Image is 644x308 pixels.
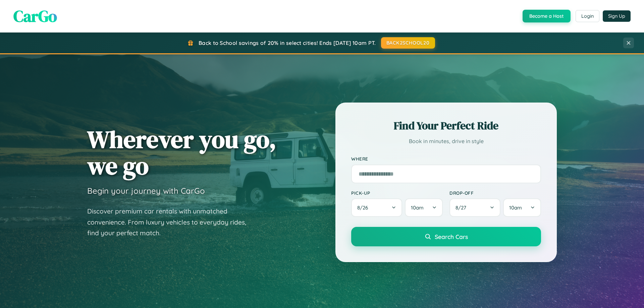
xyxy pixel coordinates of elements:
button: 8/26 [351,198,402,217]
label: Pick-up [351,190,443,196]
span: 10am [509,204,522,211]
span: CarGo [13,5,57,27]
button: Become a Host [523,10,571,22]
span: Back to School savings of 20% in select cities! Ends [DATE] 10am PT. [199,40,376,46]
button: 8/27 [449,198,500,217]
span: 8 / 26 [357,204,371,211]
span: 8 / 27 [455,204,470,211]
h3: Begin your journey with CarGo [87,186,205,196]
button: BACK2SCHOOL20 [381,37,435,49]
span: Search Cars [435,233,468,240]
label: Drop-off [449,190,541,196]
button: Login [576,10,599,22]
p: Book in minutes, drive in style [351,136,541,146]
p: Discover premium car rentals with unmatched convenience. From luxury vehicles to everyday rides, ... [87,206,255,239]
span: 10am [411,204,424,211]
button: 10am [503,198,541,217]
h2: Find Your Perfect Ride [351,118,541,133]
button: 10am [405,198,443,217]
button: Search Cars [351,227,541,246]
h1: Wherever you go, we go [87,126,276,179]
label: Where [351,156,541,162]
button: Sign Up [603,10,631,22]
